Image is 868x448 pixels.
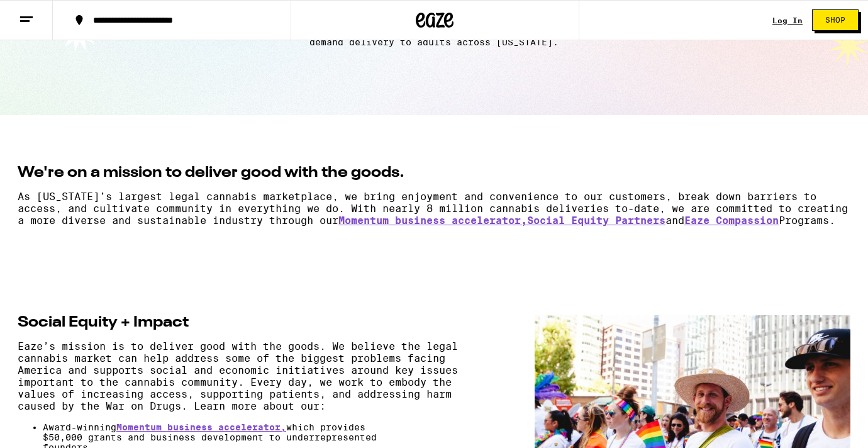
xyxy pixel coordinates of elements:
a: Social Equity Partners [527,215,665,227]
a: Log In [772,16,803,25]
span: Hi. Need any help? [8,9,91,19]
a: Momentum business accelerator, [116,422,286,432]
h2: Social Equity + Impact [18,315,491,330]
h2: We're on a mission to deliver good with the goods. [18,165,850,181]
a: Shop [803,9,868,31]
button: Shop [812,9,859,31]
a: Momentum business accelerator, [338,215,527,227]
p: As [US_STATE]’s largest legal cannabis marketplace, we bring enjoyment and convenience to our cus... [18,191,850,227]
span: Shop [825,16,845,24]
p: Eaze’s mission is to deliver good with the goods. We believe the legal cannabis market can help a... [18,340,491,412]
a: Eaze Compassion [684,215,779,227]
